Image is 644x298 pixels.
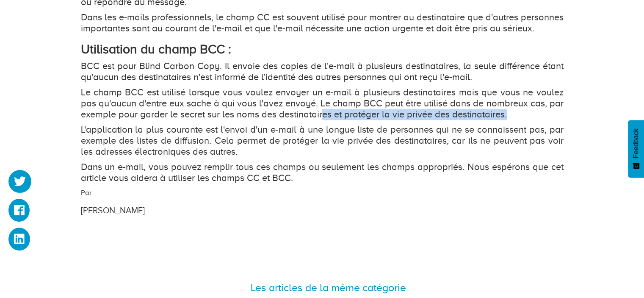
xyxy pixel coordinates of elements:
[75,188,487,217] div: Par
[81,162,564,184] p: Dans un e-mail, vous pouvez remplir tous ces champs ou seulement les champs appropriés. Nous espé...
[81,206,481,215] h3: [PERSON_NAME]
[632,128,640,158] span: Feedback
[81,87,564,120] p: Le champ BCC est utilisé lorsque vous voulez envoyer un e-mail à plusieurs destinataires mais que...
[81,12,564,34] p: Dans les e-mails professionnels, le champ CC est souvent utilisé pour montrer au destinataire que...
[81,124,564,157] p: L'application la plus courante est l'envoi d'un e-mail à une longue liste de personnes qui ne se ...
[87,280,570,295] div: Les articles de la même catégorie
[81,42,231,56] strong: Utilisation du champ BCC :
[628,120,644,178] button: Feedback - Afficher l’enquête
[81,61,564,83] p: BCC est pour Blind Carbon Copy. Il envoie des copies de l'e-mail à plusieurs destinataires, la se...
